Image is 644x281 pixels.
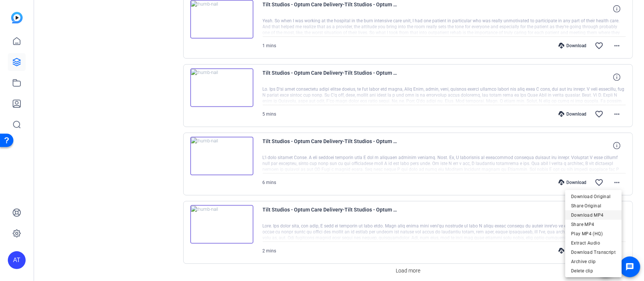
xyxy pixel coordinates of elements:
[571,201,616,210] span: Share Original
[571,220,616,229] span: Share MP4
[571,211,616,220] span: Download MP4
[571,248,616,257] span: Download Transcript
[571,192,616,201] span: Download Original
[571,229,616,238] span: Play MP4 (HQ)
[571,257,616,266] span: Archive clip
[571,239,616,248] span: Extract Audio
[571,267,616,275] span: Delete clip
